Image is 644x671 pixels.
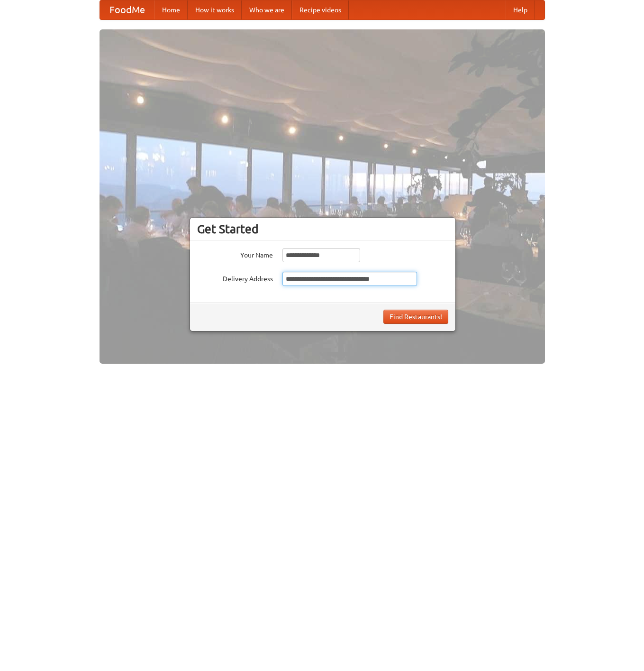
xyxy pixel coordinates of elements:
a: Who we are [242,0,292,19]
label: Delivery Address [197,272,273,284]
button: Find Restaurants! [383,310,448,324]
a: How it works [188,0,242,19]
a: Help [506,0,535,19]
h3: Get Started [197,222,448,236]
label: Your Name [197,248,273,260]
a: Home [154,0,188,19]
a: Recipe videos [292,0,349,19]
a: FoodMe [100,0,154,19]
